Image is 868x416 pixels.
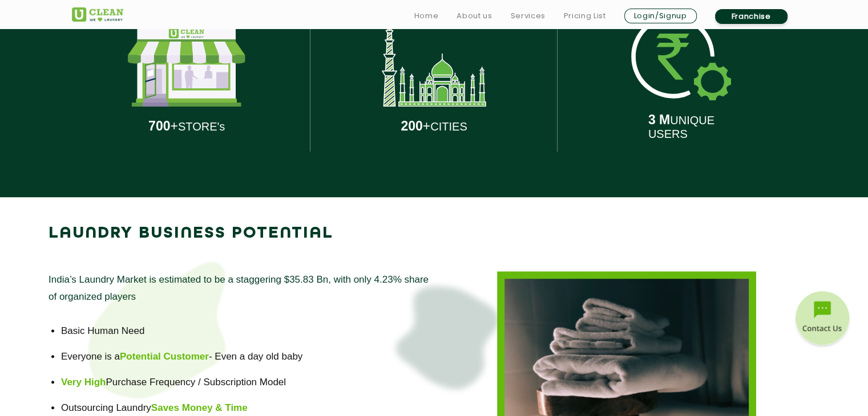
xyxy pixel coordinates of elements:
img: presence-2.svg [382,21,486,107]
b: Very High [61,377,106,388]
a: Franchise [715,9,788,24]
img: presence-1.svg [128,21,245,107]
b: 200 [401,119,422,133]
span: + [401,119,430,133]
p: India’s Laundry Market is estimated to be a staggering $35.83 Bn, with only 4.23% share of organi... [49,271,434,305]
a: Login/Signup [624,9,697,23]
li: Everyone is a - Even a day old baby [61,348,422,365]
p: CITIES [401,119,467,134]
a: Pricing List [564,9,606,23]
li: Basic Human Need [61,323,422,340]
img: presence-3.svg [631,15,731,100]
li: Purchase Frequency / Subscription Model [61,374,422,391]
p: UNIQUE USERS [648,112,714,141]
img: UClean Laundry and Dry Cleaning [72,7,123,22]
b: 700 [148,119,170,133]
img: contact-btn [794,291,851,348]
b: 3 M [648,112,670,127]
b: Potential Customer [120,351,209,362]
a: Home [414,9,439,23]
span: + [148,119,178,133]
a: About us [457,9,492,23]
p: LAUNDRY BUSINESS POTENTIAL [49,220,333,247]
p: STORE's [148,119,225,134]
a: Services [510,9,545,23]
b: Saves Money & Time [151,402,248,413]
